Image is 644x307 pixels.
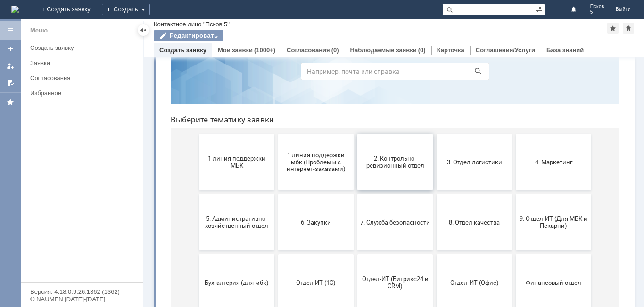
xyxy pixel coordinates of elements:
[273,173,349,230] button: 8. Отдел качества
[331,47,339,54] div: (0)
[273,234,349,290] button: Отдел-ИТ (Офис)
[30,25,48,36] div: Меню
[197,255,267,269] span: Отдел-ИТ (Битрикс24 и CRM)
[194,173,270,230] button: 7. Служба безопасности
[11,6,19,13] img: logo
[353,234,428,290] button: Финансовый отдел
[154,21,230,28] div: Контактное лицо "Псков 5"
[36,234,111,290] button: Бухгалтерия (для мбк)
[3,41,18,57] a: Создать заявку
[39,258,108,265] span: Бухгалтерия (для мбк)
[353,173,428,230] button: 9. Отдел-ИТ (Для МБК и Пекарни)
[194,113,270,170] button: 2. Контрольно-ревизионный отдел
[355,137,425,145] span: 4. Маркетинг
[36,173,111,230] button: 5. Административно-хозяйственный отдел
[476,47,535,54] a: Соглашения/Услуги
[115,113,190,170] button: 1 линия поддержки мбк (Проблемы с интернет-заказами)
[118,258,188,265] span: Отдел ИТ (1С)
[138,24,149,36] div: Скрыть меню
[115,173,190,230] button: 6. Закупки
[30,296,134,302] div: © NAUMEN [DATE]-[DATE]
[254,47,275,54] div: (1000+)
[26,40,141,55] a: Создать заявку
[39,194,108,209] span: 5. Административно-хозяйственный отдел
[3,75,18,90] a: Мои согласования
[118,130,188,152] span: 1 линия поддержки мбк (Проблемы с интернет-заказами)
[30,289,134,295] div: Версия: 4.18.0.9.26.1362 (1362)
[197,134,267,148] span: 2. Контрольно-ревизионный отдел
[546,47,584,54] a: База знаний
[273,113,349,170] button: 3. Отдел логистики
[287,47,330,54] a: Согласования
[159,47,206,54] a: Создать заявку
[418,47,426,54] div: (0)
[39,134,108,148] span: 1 линия поддержки МБК
[30,59,138,66] div: Заявки
[26,56,141,70] a: Заявки
[118,198,188,205] span: 6. Закупки
[115,234,190,290] button: Отдел ИТ (1С)
[26,71,141,85] a: Согласования
[36,113,111,170] button: 1 линия поддержки МБК
[590,4,604,9] span: Псков
[607,23,619,34] div: Добавить в избранное
[194,234,270,290] button: Отдел-ИТ (Битрикс24 и CRM)
[197,198,267,205] span: 7. Служба безопасности
[3,58,18,73] a: Мои заявки
[350,47,417,54] a: Наблюдаемые заявки
[355,258,425,265] span: Финансовый отдел
[353,113,428,170] button: 4. Маркетинг
[590,9,604,15] span: 5
[535,4,545,13] span: Расширенный поиск
[138,23,326,32] label: Воспользуйтесь поиском
[276,258,346,265] span: Отдел-ИТ (Офис)
[8,94,456,104] header: Выберите тематику заявки
[276,137,346,145] span: 3. Отдел логистики
[437,47,464,54] a: Карточка
[138,42,326,59] input: Например, почта или справка
[623,23,634,34] div: Сделать домашней страницей
[102,4,150,15] div: Создать
[218,47,253,54] a: Мои заявки
[11,6,19,13] a: Перейти на домашнюю страницу
[355,194,425,209] span: 9. Отдел-ИТ (Для МБК и Пекарни)
[30,89,127,97] div: Избранное
[30,44,138,51] div: Создать заявку
[276,198,346,205] span: 8. Отдел качества
[30,74,138,81] div: Согласования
